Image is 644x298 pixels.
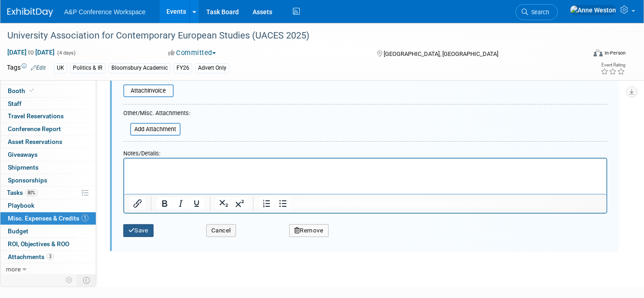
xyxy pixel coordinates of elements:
[123,224,154,237] button: Save
[0,136,96,148] a: Asset Reservations
[8,202,34,209] span: Playbook
[195,63,229,73] div: Advert Only
[6,265,21,273] span: more
[528,9,549,16] span: Search
[275,197,291,210] button: Bullet list
[0,187,96,199] a: Tasks80%
[123,109,190,120] div: Other/Misc. Attachments:
[25,189,38,196] span: 80%
[7,63,46,73] td: Tags
[174,63,192,73] div: FY26
[54,63,67,73] div: UK
[216,197,231,210] button: Subscript
[4,28,573,44] div: University Association for Contemporary European Studies (UACES 2025)
[29,88,34,93] i: Booth reservation complete
[0,85,96,97] a: Booth
[130,197,145,210] button: Insert/edit link
[77,274,96,286] td: Toggle Event Tabs
[0,251,96,263] a: Attachments3
[82,215,88,221] span: 1
[0,263,96,276] a: more
[109,63,171,73] div: Bloomsbury Academic
[189,197,204,210] button: Underline
[8,227,28,235] span: Budget
[0,225,96,237] a: Budget
[56,50,76,56] span: (4 days)
[173,197,188,210] button: Italic
[0,98,96,110] a: Staff
[206,224,236,237] button: Cancel
[0,110,96,122] a: Travel Reservations
[600,63,625,67] div: Event Rating
[8,138,62,145] span: Asset Reservations
[7,48,55,56] span: [DATE] [DATE]
[384,50,498,57] span: [GEOGRAPHIC_DATA], [GEOGRAPHIC_DATA]
[232,197,248,210] button: Superscript
[8,100,22,107] span: Staff
[8,87,36,94] span: Booth
[31,65,46,71] a: Edit
[604,50,626,56] div: In-Person
[47,253,54,260] span: 3
[64,8,146,16] span: A&P Conference Workspace
[0,238,96,250] a: ROI, Objectives & ROO
[7,8,53,17] img: ExhibitDay
[8,215,88,222] span: Misc. Expenses & Credits
[0,161,96,174] a: Shipments
[8,177,47,184] span: Sponsorships
[124,159,606,194] iframe: Rich Text Area
[570,5,616,15] img: Anne Weston
[8,240,69,248] span: ROI, Objectives & ROO
[8,151,38,158] span: Giveaways
[0,149,96,161] a: Giveaways
[27,49,35,56] span: to
[594,49,603,56] img: Format-Inperson.png
[516,4,558,20] a: Search
[70,63,105,73] div: Politics & IR
[123,145,607,158] div: Notes/Details:
[0,199,96,212] a: Playbook
[8,164,39,171] span: Shipments
[0,123,96,135] a: Conference Report
[0,174,96,187] a: Sponsorships
[534,48,626,61] div: Event Format
[7,189,38,196] span: Tasks
[0,212,96,225] a: Misc. Expenses & Credits1
[8,253,54,260] span: Attachments
[165,48,220,58] button: Committed
[61,274,77,286] td: Personalize Event Tab Strip
[8,125,61,132] span: Conference Report
[289,224,329,237] button: Remove
[157,197,172,210] button: Bold
[8,112,64,120] span: Travel Reservations
[259,197,275,210] button: Numbered list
